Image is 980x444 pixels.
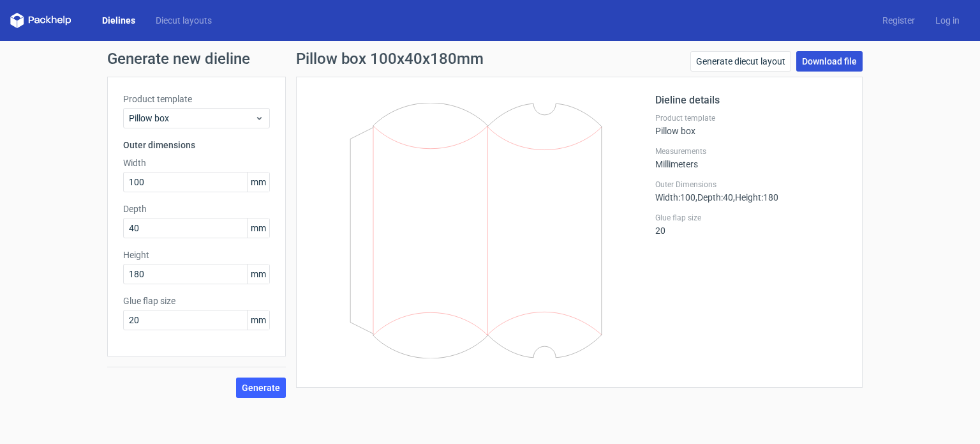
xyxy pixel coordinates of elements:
[655,93,847,108] h2: Dieline details
[123,295,270,307] label: Glue flap size
[655,146,847,157] label: Measurements
[690,51,791,72] a: Generate diecut layout
[655,180,847,190] label: Outer Dimensions
[123,139,270,151] h3: Outer dimensions
[655,146,847,169] div: Millimeters
[796,51,863,72] a: Download file
[247,310,269,330] span: mm
[247,264,269,284] span: mm
[655,113,847,123] label: Product template
[247,218,269,238] span: mm
[655,113,847,136] div: Pillow box
[655,213,847,223] label: Glue flap size
[655,213,847,236] div: 20
[123,249,270,261] label: Height
[236,378,286,398] button: Generate
[296,51,484,66] h1: Pillow box 100x40x180mm
[145,14,222,27] a: Diecut layouts
[123,157,270,169] label: Width
[872,14,925,27] a: Register
[107,51,873,66] h1: Generate new dieline
[129,112,255,125] span: Pillow box
[123,93,270,105] label: Product template
[695,192,733,203] span: , Depth : 40
[733,192,778,203] span: , Height : 180
[242,383,280,392] span: Generate
[655,192,695,203] span: Width : 100
[123,203,270,215] label: Depth
[92,14,145,27] a: Dielines
[925,14,970,27] a: Log in
[247,172,269,192] span: mm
